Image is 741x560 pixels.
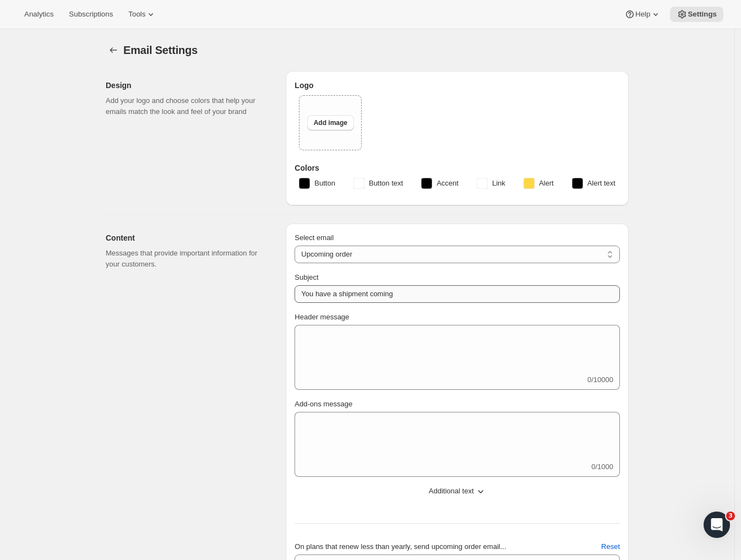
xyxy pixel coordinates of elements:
span: On plans that renew less than yearly, send upcoming order email... [295,542,506,551]
span: Subject [295,273,318,281]
span: Subscriptions [69,10,113,19]
span: Tools [128,10,145,19]
button: Settings [670,7,723,22]
span: Email Settings [123,44,198,56]
button: Alert text [565,175,622,192]
span: Button text [369,178,403,189]
button: Analytics [18,7,60,22]
span: Alert text [587,178,615,189]
h2: Design [106,80,268,91]
button: Add image [307,115,354,131]
span: Settings [688,10,717,19]
span: Additional text [429,486,474,497]
iframe: Intercom live chat [704,512,730,538]
h3: Logo [295,80,620,91]
button: Button [292,175,342,192]
span: Reset [601,541,620,552]
span: Analytics [24,10,53,19]
span: Help [635,10,650,19]
button: Accent [415,175,465,192]
span: Add-ons message [295,400,352,408]
span: Link [492,178,505,189]
span: Button [314,178,335,189]
h3: Colors [295,162,620,173]
p: Add your logo and choose colors that help your emails match the look and feel of your brand [106,95,268,117]
span: 3 [726,512,735,520]
button: Tools [122,7,163,22]
span: Alert [539,178,554,189]
button: Subscriptions [62,7,119,22]
p: Messages that provide important information for your customers. [106,248,268,270]
button: Alert [517,175,560,192]
button: Reset [595,538,626,556]
span: Accent [437,178,459,189]
button: Button text [347,175,410,192]
button: Settings [106,42,121,58]
button: Help [618,7,668,22]
span: Select email [295,233,334,242]
span: Header message [295,313,349,321]
h2: Content [106,232,268,243]
button: Additional text [288,482,626,500]
span: Add image [314,118,347,127]
button: Link [470,175,512,192]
